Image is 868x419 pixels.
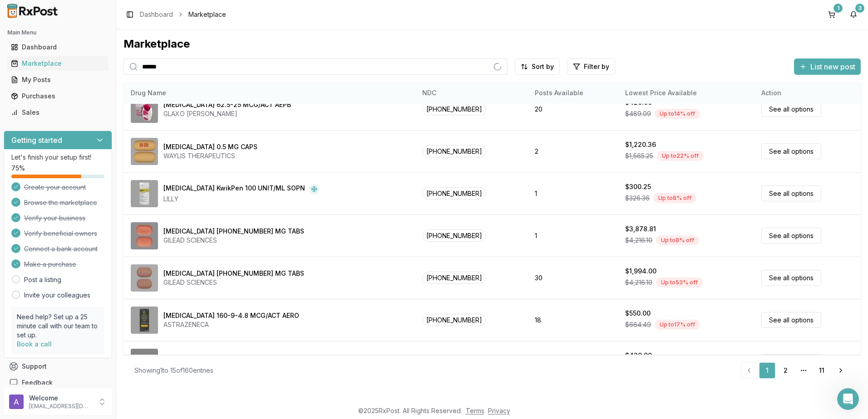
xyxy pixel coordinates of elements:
div: GILEAD SCIENCES [163,278,304,287]
a: Invite your colleagues [24,291,90,300]
p: Need help? Set up a 25 minute call with our team to set up. [17,312,99,340]
div: Marketplace [123,37,861,51]
nav: pagination [741,362,850,379]
th: Lowest Price Available [618,82,754,104]
div: $1,220.36 [625,140,656,149]
button: Purchases [4,89,112,103]
th: Action [754,82,861,104]
span: $489.09 [625,109,651,118]
span: Verify your business [24,214,85,223]
div: Sales [11,108,105,117]
span: $1,565.25 [625,151,653,161]
span: Sort by [532,62,554,71]
span: [PHONE_NUMBER] [422,103,486,115]
button: My Posts [4,73,112,87]
span: Browse the marketplace [24,198,97,207]
div: Dashboard [11,43,105,52]
a: Terms [466,407,484,414]
div: $420.00 [625,351,652,360]
div: Showing 1 to 15 of 160 entries [134,366,213,375]
button: Marketplace [4,56,112,71]
iframe: Intercom live chat [837,388,859,410]
div: Up to 14 % off [655,109,700,119]
a: Book a call [17,340,52,348]
div: GLAXO [PERSON_NAME] [163,109,291,118]
div: LILLY [163,195,320,204]
div: My Posts [11,75,105,84]
a: Dashboard [7,39,108,55]
div: 3 [855,4,864,13]
span: [PHONE_NUMBER] [422,187,486,200]
div: ASTRAZENECA [163,320,299,329]
span: Make a purchase [24,260,76,269]
td: 2 [528,130,618,172]
img: Biktarvy 50-200-25 MG TABS [131,264,158,292]
a: See all options [761,185,821,201]
button: 1 [824,7,839,22]
p: [EMAIL_ADDRESS][DOMAIN_NAME] [29,403,92,410]
span: [PHONE_NUMBER] [422,145,486,157]
div: Up to 8 % off [656,235,699,245]
th: Drug Name [123,82,415,104]
img: Basaglar KwikPen 100 UNIT/ML SOPN [131,180,158,207]
span: $326.36 [625,194,650,203]
span: $4,216.10 [625,236,652,245]
button: List new post [794,58,861,75]
img: RxPost Logo [4,4,62,18]
a: My Posts [7,72,108,88]
a: 1 [759,362,775,379]
a: Marketplace [7,55,108,72]
div: [MEDICAL_DATA] 160-9-4.8 MCG/ACT AERO [163,311,299,320]
button: Filter by [567,58,615,75]
a: See all options [761,354,821,370]
span: [PHONE_NUMBER] [422,314,486,326]
div: $3,878.81 [625,224,656,234]
span: Create your account [24,183,86,192]
span: $4,216.10 [625,278,652,287]
div: [MEDICAL_DATA] [PHONE_NUMBER] MG TABS [163,269,304,278]
h3: Getting started [11,135,62,146]
div: [MEDICAL_DATA] 62.5-25 MCG/ACT AEPB [163,100,291,109]
span: $664.49 [625,320,651,329]
a: See all options [761,270,821,286]
div: Up to 17 % off [655,320,700,330]
a: See all options [761,143,821,159]
a: Post a listing [24,275,61,284]
span: Verify beneficial owners [24,229,97,238]
td: 1 [528,172,618,214]
img: User avatar [9,395,24,409]
img: Biktarvy 30-120-15 MG TABS [131,222,158,249]
span: Marketplace [188,10,226,19]
span: Filter by [584,62,609,71]
div: [MEDICAL_DATA] [PHONE_NUMBER] MG TABS [163,227,304,236]
a: 2 [777,362,794,379]
p: Welcome [29,394,92,403]
td: 18 [528,299,618,341]
img: Avodart 0.5 MG CAPS [131,138,158,165]
a: See all options [761,312,821,328]
a: Go to next page [832,362,850,379]
div: [MEDICAL_DATA] 0.5 MG CAPS [163,142,257,151]
a: 11 [814,362,830,379]
button: Sales [4,105,112,120]
span: List new post [810,61,855,72]
th: NDC [415,82,528,104]
p: Let's finish your setup first! [11,153,104,162]
button: Feedback [4,375,112,391]
td: 3 [528,341,618,383]
div: [MEDICAL_DATA] KwikPen 100 UNIT/ML SOPN [163,184,305,195]
a: Purchases [7,88,108,104]
img: Breztri Aerosphere 160-9-4.8 MCG/ACT AERO [131,307,158,334]
span: [PHONE_NUMBER] [422,272,486,284]
span: Feedback [22,378,53,387]
img: Anoro Ellipta 62.5-25 MCG/ACT AEPB [131,96,158,123]
a: List new post [794,63,861,72]
div: [MEDICAL_DATA] 60 MG TABS [163,353,256,362]
a: See all options [761,101,821,117]
button: Sort by [515,58,560,75]
button: Dashboard [4,40,112,54]
td: 30 [528,257,618,299]
td: 20 [528,88,618,130]
th: Posts Available [528,82,618,104]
